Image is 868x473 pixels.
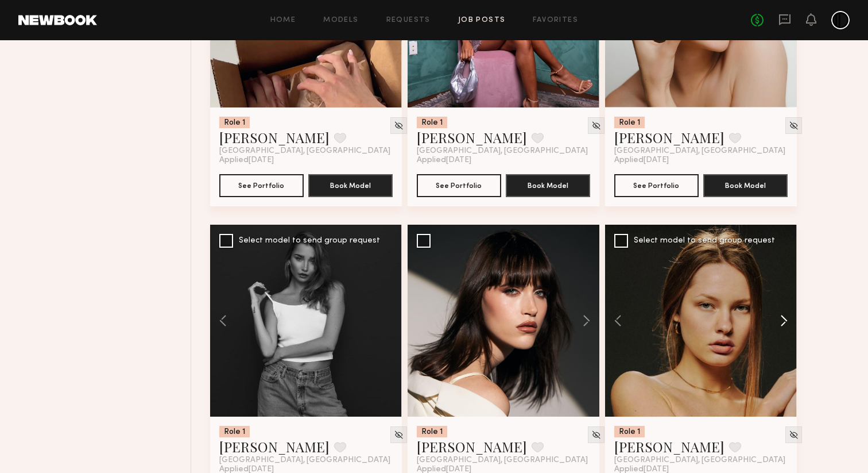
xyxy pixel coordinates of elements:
[219,426,250,437] div: Role 1
[417,128,527,147] a: [PERSON_NAME]
[614,147,785,156] span: [GEOGRAPHIC_DATA], [GEOGRAPHIC_DATA]
[219,147,390,156] span: [GEOGRAPHIC_DATA], [GEOGRAPHIC_DATA]
[394,430,404,440] img: Unhide Model
[614,456,785,465] span: [GEOGRAPHIC_DATA], [GEOGRAPHIC_DATA]
[614,128,724,147] a: [PERSON_NAME]
[417,456,588,465] span: [GEOGRAPHIC_DATA], [GEOGRAPHIC_DATA]
[614,426,645,437] div: Role 1
[386,17,431,24] a: Requests
[219,117,250,128] div: Role 1
[219,156,393,165] div: Applied [DATE]
[506,174,590,197] button: Book Model
[614,156,788,165] div: Applied [DATE]
[239,237,380,245] div: Select model to send group request
[394,121,404,130] img: Unhide Model
[703,180,788,190] a: Book Model
[417,117,447,128] div: Role 1
[308,174,393,197] button: Book Model
[591,121,601,130] img: Unhide Model
[270,17,296,24] a: Home
[614,437,724,456] a: [PERSON_NAME]
[219,437,330,456] a: [PERSON_NAME]
[614,174,699,197] button: See Portfolio
[703,174,788,197] button: Book Model
[634,237,775,245] div: Select model to send group request
[458,17,506,24] a: Job Posts
[417,437,527,456] a: [PERSON_NAME]
[417,147,588,156] span: [GEOGRAPHIC_DATA], [GEOGRAPHIC_DATA]
[219,128,330,147] a: [PERSON_NAME]
[417,156,590,165] div: Applied [DATE]
[219,456,390,465] span: [GEOGRAPHIC_DATA], [GEOGRAPHIC_DATA]
[308,180,393,190] a: Book Model
[533,17,578,24] a: Favorites
[789,121,799,130] img: Unhide Model
[591,430,601,440] img: Unhide Model
[417,174,501,197] button: See Portfolio
[614,117,645,128] div: Role 1
[219,174,304,197] button: See Portfolio
[323,17,358,24] a: Models
[417,426,447,437] div: Role 1
[789,430,799,440] img: Unhide Model
[506,180,590,190] a: Book Model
